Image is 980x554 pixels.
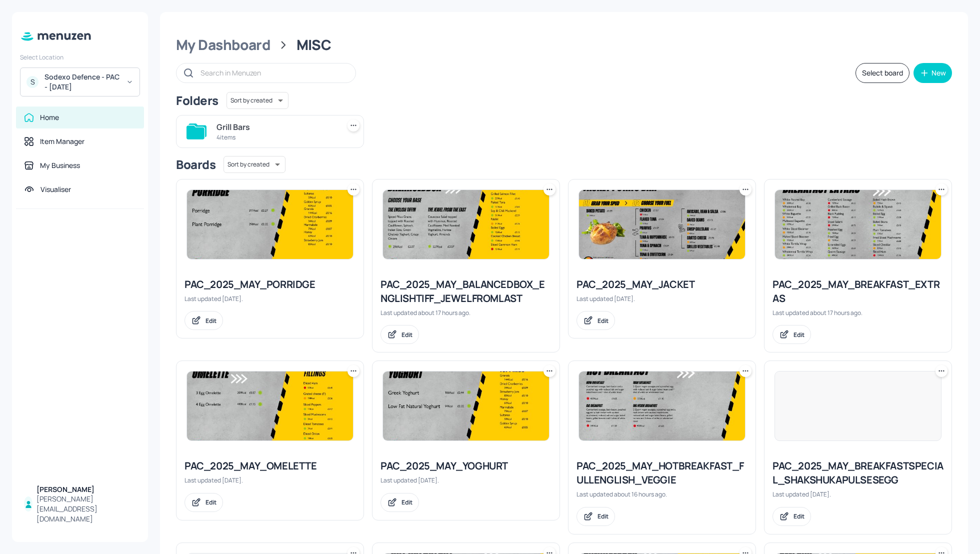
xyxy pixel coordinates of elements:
div: Edit [597,512,608,520]
div: PAC_2025_MAY_JACKET [576,277,747,291]
div: Select Location [20,53,140,61]
div: Grill Bars [216,121,335,133]
div: 4 items [216,133,335,141]
div: Last updated about 17 hours ago. [772,308,943,317]
div: Visualiser [40,184,71,194]
div: Last updated [DATE]. [576,294,747,303]
img: 2025-06-18-17502490197118wxk3zfqnib.jpeg [579,190,745,259]
div: PAC_2025_MAY_BALANCEDBOX_ENGLISHTIFF_JEWELFROMLAST [380,277,551,305]
div: Home [40,112,59,122]
div: [PERSON_NAME][EMAIL_ADDRESS][DOMAIN_NAME] [36,494,136,524]
div: Last updated about 17 hours ago. [380,308,551,317]
div: S [26,76,38,88]
div: Edit [597,316,608,325]
div: PAC_2025_MAY_BREAKFASTSPECIAL_SHAKSHUKAPULSESEGG [772,459,943,487]
img: 2025-08-21-17557927797636ukqi4pvuy9.jpeg [775,190,941,259]
div: Edit [205,498,216,506]
img: 2025-08-21-1755791888221spt5qyvd41f.jpeg [383,190,549,259]
img: 2025-06-11-1749635598859d5dl69qq8wr.jpeg [383,371,549,440]
button: Select board [855,63,909,83]
input: Search in Menuzen [200,65,345,80]
div: My Business [40,160,80,170]
div: Edit [401,498,412,506]
div: PAC_2025_MAY_PORRIDGE [184,277,355,291]
div: Last updated [DATE]. [772,490,943,498]
div: Edit [793,512,804,520]
div: Last updated [DATE]. [380,476,551,484]
div: Last updated about 16 hours ago. [576,490,747,498]
div: Sodexo Defence - PAC - [DATE] [44,72,120,92]
button: New [913,63,952,83]
div: PAC_2025_MAY_YOGHURT [380,459,551,473]
div: Folders [176,92,218,108]
div: Last updated [DATE]. [184,476,355,484]
div: MISC [296,36,331,54]
div: Edit [205,316,216,325]
img: 2025-05-16-1747383201849xpwfc7tl9j8.jpeg [187,371,353,440]
div: Boards [176,156,215,172]
div: Edit [793,330,804,339]
div: PAC_2025_MAY_BREAKFAST_EXTRAS [772,277,943,305]
img: 2025-08-21-17557932881227e59mi4gcu3.jpeg [579,371,745,440]
div: My Dashboard [176,36,270,54]
div: Edit [401,330,412,339]
img: 2025-06-11-1749645138528y5o7vjt98ll.jpeg [187,190,353,259]
div: PAC_2025_MAY_OMELETTE [184,459,355,473]
div: Item Manager [40,136,84,146]
div: PAC_2025_MAY_HOTBREAKFAST_FULLENGLISH_VEGGIE [576,459,747,487]
div: Last updated [DATE]. [184,294,355,303]
div: Sort by created [226,90,288,110]
div: New [931,69,946,76]
div: Sort by created [223,154,285,174]
div: [PERSON_NAME] [36,484,136,494]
